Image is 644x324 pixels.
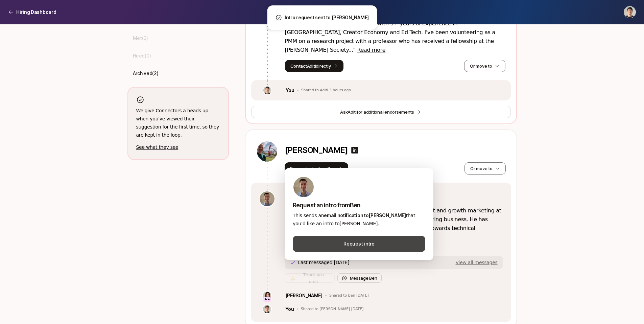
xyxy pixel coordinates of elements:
[285,60,344,72] button: ContactAditidirectly
[251,106,511,118] button: AskAditifor additional endorsements
[293,211,425,228] p: This sends an that you’d like an intro to [PERSON_NAME] .
[16,8,56,16] p: Hiring Dashboard
[293,201,425,210] p: Request an intro from Ben
[133,52,151,60] p: Hired ( 0 )
[624,6,636,18] img: Kyum Kim
[301,88,351,93] p: Shared to Aditi 3 hours ago
[263,305,271,313] img: 47784c54_a4ff_477e_ab36_139cb03b2732.jpg
[285,145,348,155] p: [PERSON_NAME]
[264,297,270,302] p: Ace
[456,260,498,265] span: View all messages
[324,212,406,218] span: email notification to [PERSON_NAME]
[285,256,503,269] button: Last messaged [DATE]View all messages
[357,47,385,53] span: Read more
[285,305,294,313] p: You
[286,86,294,94] p: You
[293,177,314,197] img: bf8f663c_42d6_4f7d_af6b_5f71b9527721.jpg
[285,292,323,300] p: [PERSON_NAME]
[285,14,369,22] p: Intro request sent to [PERSON_NAME]
[301,307,364,311] p: Shared to [PERSON_NAME] [DATE]
[329,293,369,298] p: Shared to Ben [DATE]
[136,107,220,139] p: We give Connectors a heads up when you've viewed their suggestion for the first time, so they are...
[293,236,425,252] button: Request intro
[348,109,357,115] span: Aditi
[136,143,220,151] p: See what they see
[263,86,271,94] img: 47784c54_a4ff_477e_ab36_139cb03b2732.jpg
[337,273,382,283] button: Message Ben
[340,109,414,115] span: Ask for additional endorsements
[285,10,505,54] p: " Hi [PERSON_NAME], Aditi here! I am a Product Marketer with 5+ years of experience in [GEOGRAPHI...
[464,162,505,175] button: Or move to
[260,191,275,206] img: bf8f663c_42d6_4f7d_af6b_5f71b9527721.jpg
[133,69,159,77] p: Archived ( 2 )
[464,60,505,72] button: Or move to
[285,162,349,175] button: Request intro fromBen
[257,141,277,162] img: 502c5686_bbff_4e3f_a39e_7192ba6b7fbf.jpg
[133,34,148,42] p: Met ( 0 )
[298,260,350,265] p: Last messaged [DATE]
[263,292,271,300] img: 71d7b91d_d7cb_43b4_a7ea_a9b2f2cc6e03.jpg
